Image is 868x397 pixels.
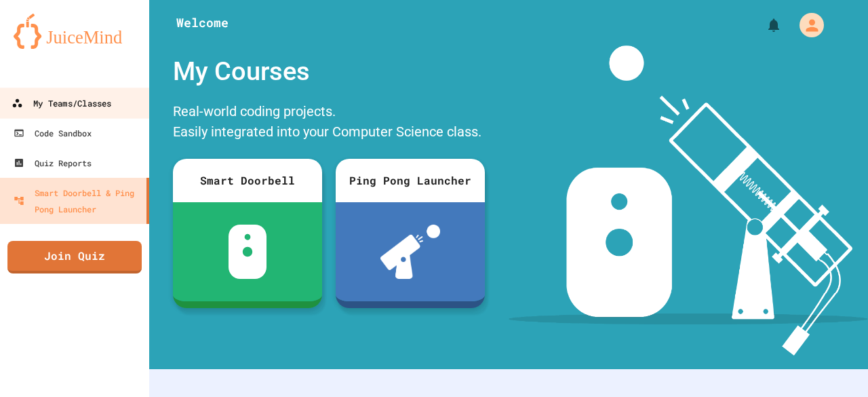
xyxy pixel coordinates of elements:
[166,98,492,149] div: Real-world coding projects. Easily integrated into your Computer Science class.
[12,95,111,112] div: My Teams/Classes
[166,45,492,98] div: My Courses
[509,45,868,356] img: banner-image-my-projects.png
[741,14,785,37] div: My Notifications
[229,225,267,279] img: sdb-white.svg
[7,241,142,273] a: Join Quiz
[336,159,485,202] div: Ping Pong Launcher
[14,125,92,141] div: Code Sandbox
[785,10,827,41] div: My Account
[14,185,141,217] div: Smart Doorbell & Ping Pong Launcher
[173,159,322,202] div: Smart Doorbell
[14,14,136,49] img: logo-orange.svg
[380,225,441,279] img: ppl-with-ball.png
[14,155,92,171] div: Quiz Reports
